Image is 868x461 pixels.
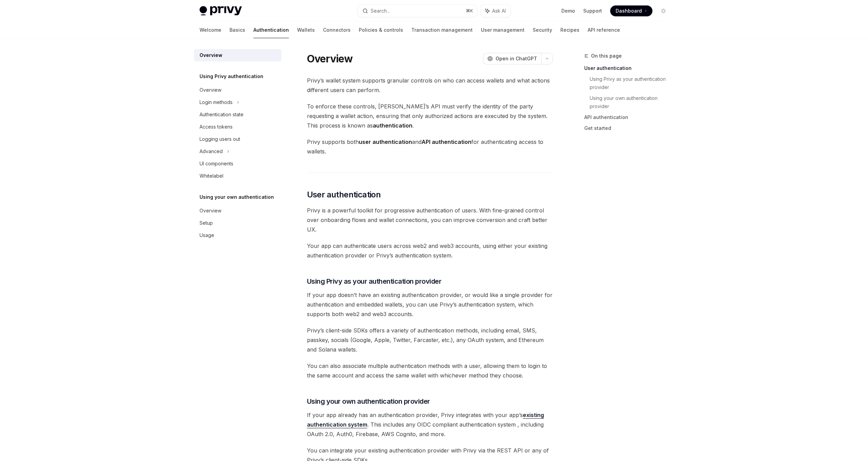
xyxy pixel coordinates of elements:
[307,290,553,319] span: If your app doesn’t have an existing authentication provider, or would like a single provider for...
[307,137,553,156] span: Privy supports both and for authenticating access to wallets.
[200,193,274,201] h5: Using your own authentication
[492,8,506,14] span: Ask AI
[307,277,442,286] span: Using Privy as your authentication provider
[533,22,552,38] a: Security
[194,133,281,145] a: Logging users out
[200,72,263,80] h5: Using Privy authentication
[200,219,213,227] div: Setup
[481,22,525,38] a: User management
[422,138,471,145] strong: API authentication
[307,53,353,65] h1: Overview
[658,5,669,16] button: Toggle dark mode
[200,147,223,155] div: Advanced
[373,122,412,129] strong: authentication
[307,206,553,234] span: Privy is a powerful toolkit for progressive authentication of users. With fine-grained control ov...
[200,135,240,143] div: Logging users out
[200,207,221,215] div: Overview
[200,172,223,180] div: Whitelabel
[590,74,674,93] a: Using Privy as your authentication provider
[200,231,214,239] div: Usage
[194,49,281,61] a: Overview
[194,158,281,170] a: UI components
[307,241,553,260] span: Your app can authenticate users across web2 and web3 accounts, using either your existing authent...
[584,63,674,74] a: User authentication
[411,22,473,38] a: Transaction management
[496,55,537,62] span: Open in ChatGPT
[200,86,221,94] div: Overview
[481,5,511,17] button: Ask AI
[194,121,281,133] a: Access tokens
[307,397,430,406] span: Using your own authentication provider
[307,102,553,130] span: To enforce these controls, [PERSON_NAME]’s API must verify the identity of the party requesting a...
[307,189,381,200] span: User authentication
[466,8,473,14] span: ⌘ K
[253,22,289,38] a: Authentication
[307,326,553,354] span: Privy’s client-side SDKs offers a variety of authentication methods, including email, SMS, passke...
[307,410,553,439] span: If your app already has an authentication provider, Privy integrates with your app’s . This inclu...
[307,76,553,95] span: Privy’s wallet system supports granular controls on who can access wallets and what actions diffe...
[307,361,553,380] span: You can also associate multiple authentication methods with a user, allowing them to login to the...
[194,229,281,241] a: Usage
[194,205,281,217] a: Overview
[200,98,233,106] div: Login methods
[194,84,281,96] a: Overview
[588,22,620,38] a: API reference
[200,110,244,119] div: Authentication state
[610,5,652,16] a: Dashboard
[230,22,245,38] a: Basics
[194,108,281,121] a: Authentication state
[200,22,221,38] a: Welcome
[194,217,281,229] a: Setup
[297,22,315,38] a: Wallets
[200,6,242,16] img: light logo
[583,8,602,14] a: Support
[616,8,642,14] span: Dashboard
[560,22,579,38] a: Recipes
[200,160,233,168] div: UI components
[590,93,674,112] a: Using your own authentication provider
[200,123,233,131] div: Access tokens
[323,22,351,38] a: Connectors
[359,138,412,145] strong: user authentication
[359,22,403,38] a: Policies & controls
[584,123,674,134] a: Get started
[194,170,281,182] a: Whitelabel
[584,112,674,123] a: API authentication
[483,53,541,64] button: Open in ChatGPT
[591,52,622,60] span: On this page
[371,7,390,15] div: Search...
[200,51,222,59] div: Overview
[358,5,477,17] button: Search...⌘K
[561,8,575,14] a: Demo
